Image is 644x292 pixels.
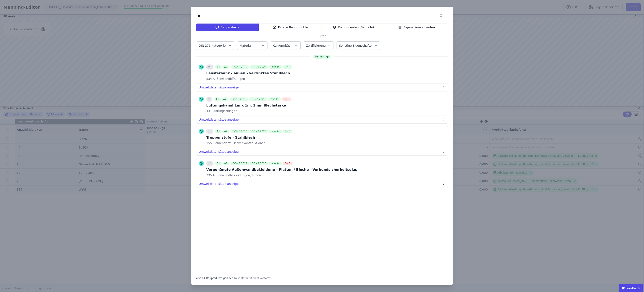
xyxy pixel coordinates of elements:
[206,109,212,113] span: 431
[196,275,233,280] div: 4 von 4 Bauprodukte geladen
[199,44,228,47] label: DIN 276 Kategorien
[231,162,249,165] div: DGNB 2018
[206,161,213,166] div: m²
[231,65,249,69] div: DGNB 2018
[212,141,266,145] span: Elementierte Deckenkonstruktionen
[336,42,380,50] button: Sonstige Eigenschaften
[269,162,282,165] div: Level(s)
[206,71,293,76] div: Fensterbank - außen - verzinktes Stahlblech
[322,24,385,31] div: Komponenten (Bauteile)
[196,148,448,155] button: Umweltdatensätze anzeigen
[196,180,448,188] button: Umweltdatensätze anzeigen
[212,173,261,177] span: Außenwandbekleidungen, außen
[215,65,222,69] div: A1
[222,130,229,133] div: A2
[206,77,212,81] span: 334
[259,24,322,31] div: Eigene Bauprodukte
[269,65,282,69] div: Level(s)
[240,44,252,47] label: Material
[230,97,248,101] div: DGNB 2018
[269,130,282,133] div: Level(s)
[212,109,237,113] span: Lüftungsanlagen
[270,42,300,50] button: Konformität
[249,97,267,101] div: DGNB 2023
[196,84,448,91] button: Umweltdatensätze anzeigen
[206,103,292,108] div: Lüftungskanal 1m x 1m, 1mm Blechstärke
[215,130,222,133] div: A1
[206,97,212,102] div: m
[282,97,291,101] div: QNG
[206,129,213,134] div: m²
[339,44,374,47] label: Sonstige Eigenschaften
[212,77,245,81] span: Außenwandöffnungen
[222,162,229,165] div: A2
[196,42,234,50] button: DIN 276 Kategorien
[196,24,259,31] div: Bauprodukte
[250,65,268,69] div: DGNB 2023
[250,130,268,133] div: DGNB 2023
[273,44,291,47] label: Konformität
[283,162,292,165] div: QNG
[215,162,222,165] div: A1
[196,116,448,123] button: Umweltdatensätze anzeigen
[206,167,357,172] div: Vorgehängte Außenwandbekleidung - Platten / Bleche - Verbundsicherheitsglas
[268,97,281,101] div: Level(s)
[206,135,293,140] div: Treppenstufe - Stahlblech
[283,130,292,133] div: QNG
[316,34,328,38] span: Filter
[313,55,331,59] div: konform
[283,65,292,69] div: QNG
[303,42,334,50] button: Zertifizierung
[234,275,271,280] div: (4 konform / 0 nicht konform)
[250,162,268,165] div: DGNB 2023
[385,24,448,31] div: Eigene Komponenten
[237,42,267,50] button: Material
[214,97,221,101] div: A1
[222,65,229,69] div: A2
[306,44,326,47] label: Zertifizierung
[206,173,212,177] span: 335
[206,141,212,145] span: 355
[206,64,213,70] div: m²
[231,130,249,133] div: DGNB 2018
[222,97,228,101] div: A2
